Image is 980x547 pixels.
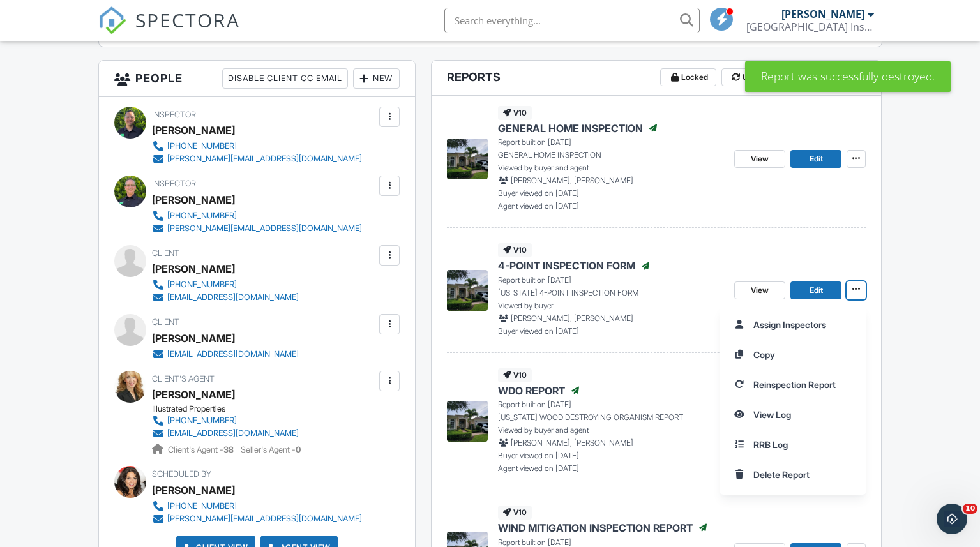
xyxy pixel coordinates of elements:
span: Client [152,248,179,258]
a: [PERSON_NAME][EMAIL_ADDRESS][DOMAIN_NAME] [152,222,362,235]
div: [PHONE_NUMBER] [167,501,237,511]
img: The Best Home Inspection Software - Spectora [98,6,126,34]
div: [PERSON_NAME][EMAIL_ADDRESS][DOMAIN_NAME] [167,223,362,234]
a: [EMAIL_ADDRESS][DOMAIN_NAME] [152,427,299,440]
iframe: Intercom live chat [937,504,967,534]
div: Illustrated Properties [152,404,309,414]
span: Inspector [152,179,196,188]
a: [PHONE_NUMBER] [152,414,299,427]
span: Client's Agent [152,374,215,384]
a: [PHONE_NUMBER] [152,500,362,513]
div: [PERSON_NAME] [152,259,235,278]
div: [PERSON_NAME][EMAIL_ADDRESS][DOMAIN_NAME] [167,154,362,164]
span: Inspector [152,110,196,119]
div: [EMAIL_ADDRESS][DOMAIN_NAME] [167,292,299,303]
div: [PHONE_NUMBER] [167,416,237,426]
a: [PHONE_NUMBER] [152,140,362,153]
strong: 0 [296,445,301,454]
div: 5th Avenue Building Inspections, Inc. [746,20,874,33]
input: Search everything... [444,8,700,33]
a: [PERSON_NAME] [152,385,235,404]
div: [PERSON_NAME] [152,329,235,348]
div: Report was successfully destroyed. [745,61,951,92]
a: [EMAIL_ADDRESS][DOMAIN_NAME] [152,291,299,304]
span: Client's Agent - [168,445,236,454]
a: SPECTORA [98,17,240,44]
div: [PHONE_NUMBER] [167,141,237,151]
span: Client [152,317,179,327]
span: SPECTORA [135,6,240,33]
a: [PERSON_NAME][EMAIL_ADDRESS][DOMAIN_NAME] [152,153,362,165]
div: [PERSON_NAME] [152,481,235,500]
div: [EMAIL_ADDRESS][DOMAIN_NAME] [167,428,299,438]
div: [PERSON_NAME] [781,8,864,20]
span: Seller's Agent - [241,445,301,454]
div: [PERSON_NAME] [152,190,235,209]
a: [EMAIL_ADDRESS][DOMAIN_NAME] [152,348,299,361]
span: 10 [963,504,977,514]
a: [PERSON_NAME][EMAIL_ADDRESS][DOMAIN_NAME] [152,513,362,525]
div: Disable Client CC Email [222,68,348,89]
span: Scheduled By [152,469,211,479]
div: [EMAIL_ADDRESS][DOMAIN_NAME] [167,349,299,359]
a: [PHONE_NUMBER] [152,278,299,291]
a: [PHONE_NUMBER] [152,209,362,222]
strong: 38 [223,445,234,454]
div: [PERSON_NAME][EMAIL_ADDRESS][DOMAIN_NAME] [167,514,362,524]
div: [PHONE_NUMBER] [167,280,237,290]
div: [PERSON_NAME] [152,121,235,140]
h3: People [99,61,416,97]
div: [PHONE_NUMBER] [167,211,237,221]
div: New [353,68,400,89]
